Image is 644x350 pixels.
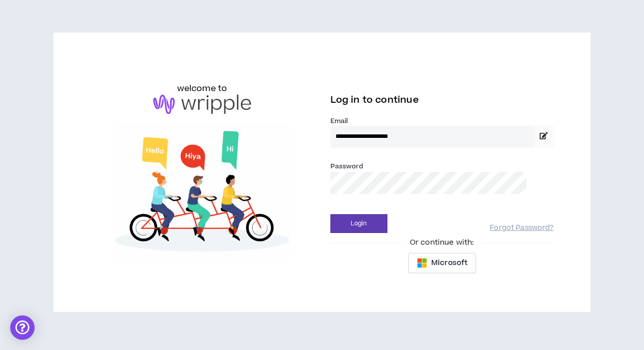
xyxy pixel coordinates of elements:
[490,223,553,233] a: Forgot Password?
[330,94,419,106] span: Log in to continue
[10,315,35,340] div: Open Intercom Messenger
[90,124,314,262] img: Welcome to Wripple
[153,95,251,114] img: logo-brand.png
[403,237,481,248] span: Or continue with:
[177,82,228,95] h6: welcome to
[330,162,363,171] label: Password
[330,116,554,126] label: Email
[408,253,476,273] button: Microsoft
[431,257,467,269] span: Microsoft
[330,214,387,233] button: Login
